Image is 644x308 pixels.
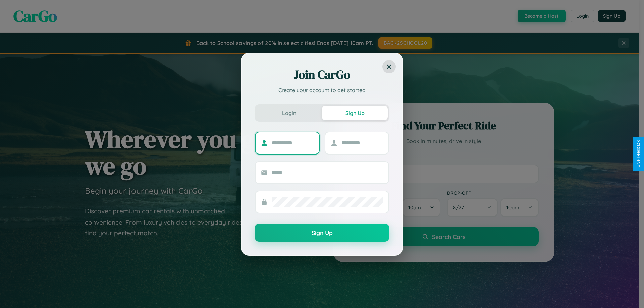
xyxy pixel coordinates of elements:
[255,67,389,83] h2: Join CarGo
[255,224,389,242] button: Sign Up
[636,140,641,168] div: Give Feedback
[255,86,389,94] p: Create your account to get started
[322,106,388,120] button: Sign Up
[256,106,322,120] button: Login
